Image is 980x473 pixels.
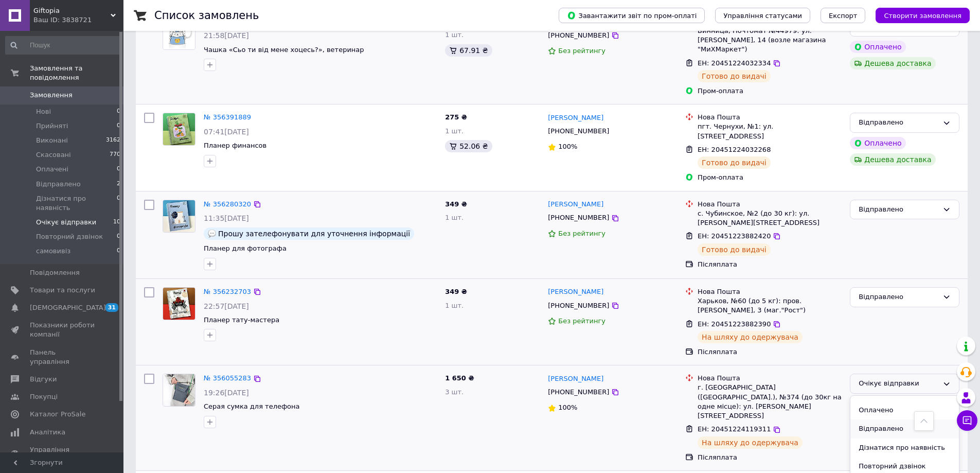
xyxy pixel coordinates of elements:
span: Управління статусами [723,12,802,20]
button: Створити замовлення [876,8,970,23]
span: Повідомлення [30,268,80,277]
div: [PHONE_NUMBER] [546,386,611,399]
span: ЕН: 20451223882420 [698,232,771,240]
span: ЕН: 20451224032268 [698,146,771,153]
span: Панель управління [30,348,95,366]
div: Післяплата [698,453,842,462]
span: Аналітика [30,428,65,437]
div: с. Чубинское, №2 (до 30 кг): ул. [PERSON_NAME][STREET_ADDRESS] [698,209,842,227]
div: [PHONE_NUMBER] [546,299,611,312]
img: Фото товару [163,113,195,145]
div: пгт. Чернухи, №1: ул. [STREET_ADDRESS] [698,122,842,141]
span: Без рейтингу [558,230,605,237]
a: [PERSON_NAME] [548,287,603,297]
span: Прийняті [36,121,68,131]
span: 2 [117,180,120,189]
img: :speech_balloon: [208,230,216,238]
span: Каталог ProSale [30,410,85,419]
div: Оплачено [850,137,905,149]
span: Товари та послуги [30,286,95,295]
a: № 356232703 [204,288,251,295]
span: 22:57[DATE] [204,302,249,310]
span: Експорт [829,12,858,20]
span: Giftopia [33,6,111,15]
span: 0 [117,121,120,131]
span: 770 [110,150,120,160]
span: Оплачені [36,165,68,174]
img: Фото товару [163,374,195,406]
img: Фото товару [163,200,195,232]
div: г. [GEOGRAPHIC_DATA] ([GEOGRAPHIC_DATA].), №374 (до 30кг на одне місце): ул. [PERSON_NAME][STREET... [698,383,842,421]
span: 10 [113,218,120,227]
div: Відправлено [859,204,938,215]
a: [PERSON_NAME] [548,374,603,384]
span: Замовлення та повідомлення [30,64,123,82]
span: Скасовані [36,150,71,160]
span: 3 шт. [445,388,464,396]
span: [DEMOGRAPHIC_DATA] [30,303,106,312]
span: Прошу зателефонувати для уточнення інформації [218,230,410,238]
span: 0 [117,107,120,116]
span: 3162 [106,136,120,145]
a: Чашка «Сьо ти від мене хоцесь?», ветеринар [204,46,364,54]
div: Ваш ID: 3838721 [33,15,123,25]
div: Післяплата [698,347,842,357]
span: Завантажити звіт по пром-оплаті [567,11,697,20]
span: 1 шт. [445,127,464,135]
a: Серая сумка для телефона [204,402,300,410]
div: Оплачено [850,41,905,53]
a: № 356391889 [204,113,251,121]
div: Готово до видачі [698,70,771,82]
a: Планер тату-мастера [204,316,279,324]
span: 11:35[DATE] [204,214,249,222]
li: Оплачено [850,401,959,420]
div: [PHONE_NUMBER] [546,211,611,224]
a: Планер для фотографа [204,244,287,252]
a: № 356055283 [204,374,251,382]
span: Показники роботи компанії [30,321,95,339]
a: Фото товару [163,113,195,146]
img: Фото товару [163,288,195,320]
button: Завантажити звіт по пром-оплаті [559,8,705,23]
div: Нова Пошта [698,113,842,122]
span: 0 [117,247,120,256]
span: 275 ₴ [445,113,467,121]
img: Фото товару [163,17,195,49]
div: Відправлено [859,117,938,128]
span: Повторний дзвінок [36,232,103,241]
a: Фото товару [163,200,195,233]
h1: Список замовлень [154,9,259,22]
span: 0 [117,232,120,241]
span: 349 ₴ [445,288,467,295]
div: Дешева доставка [850,153,935,166]
span: самовивіз [36,247,70,256]
input: Пошук [5,36,121,55]
span: 0 [117,165,120,174]
div: На шляху до одержувача [698,331,803,343]
div: Харьков, №60 (до 5 кг): пров. [PERSON_NAME], 3 (маг."Рост") [698,296,842,315]
a: Фото товару [163,287,195,320]
span: 0 [117,194,120,213]
a: Фото товару [163,17,195,50]
div: Готово до видачі [698,156,771,169]
div: [PHONE_NUMBER] [546,125,611,138]
span: ЕН: 20451224119311 [698,425,771,433]
div: На шляху до одержувача [698,436,803,449]
span: Виконані [36,136,68,145]
span: ЕН: 20451224032334 [698,59,771,67]
a: Планер финансов [204,142,266,149]
span: 100% [558,143,577,150]
span: Очікує відправки [36,218,96,227]
span: 1 650 ₴ [445,374,474,382]
span: 1 шт. [445,214,464,221]
button: Управління статусами [715,8,810,23]
div: Готово до видачі [698,243,771,256]
div: Відправлено [859,292,938,303]
span: Створити замовлення [884,12,961,20]
a: Створити замовлення [865,11,970,19]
